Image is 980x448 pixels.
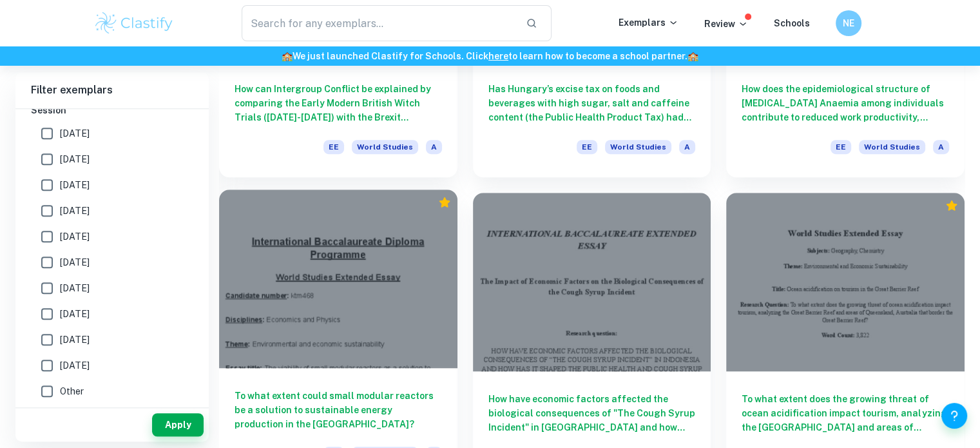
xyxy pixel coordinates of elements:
h6: How does the epidemiological structure of [MEDICAL_DATA] Anaemia among individuals contribute to ... [742,82,949,124]
span: EE [323,140,344,154]
span: A [679,140,695,154]
button: NE [836,10,861,36]
p: Review [704,17,748,31]
span: [DATE] [60,178,90,192]
button: Help and Feedback [941,403,967,429]
span: [DATE] [60,358,90,373]
h6: To what extent does the growing threat of ocean acidification impact tourism, analyzing the [GEOG... [742,392,949,434]
h6: Filter exemplars [15,72,209,108]
span: [DATE] [60,229,90,244]
div: Premium [438,196,451,209]
span: 🏫 [687,51,698,61]
div: Premium [945,199,958,212]
a: Schools [774,18,810,28]
span: [DATE] [60,255,90,269]
img: Clastify logo [93,10,175,36]
h6: Session [31,103,193,117]
input: Search for any exemplars... [242,5,516,41]
span: EE [831,140,851,154]
span: Other [60,384,84,398]
span: A [426,140,442,154]
span: World Studies [859,140,925,154]
span: [DATE] [60,152,90,166]
p: Exemplars [619,15,678,30]
span: 🏫 [282,51,293,61]
span: [DATE] [60,333,90,347]
span: [DATE] [60,204,90,218]
span: [DATE] [60,307,90,321]
h6: To what extent could small modular reactors be a solution to sustainable energy production in the... [235,389,442,431]
a: here [488,51,508,61]
span: [DATE] [60,281,90,295]
button: Apply [152,413,204,436]
h6: Has Hungary’s excise tax on foods and beverages with high sugar, salt and caffeine content (the P... [488,82,696,124]
span: World Studies [605,140,671,154]
h6: How can Intergroup Conflict be explained by comparing the Early Modern British Witch Trials ([DAT... [235,82,442,124]
span: [DATE] [60,126,90,141]
h6: How have economic factors affected the biological consequences of "The Cough Syrup Incident" in [... [488,392,696,434]
span: EE [577,140,597,154]
span: A [933,140,949,154]
h6: We just launched Clastify for Schools. Click to learn how to become a school partner. [3,49,977,63]
h6: NE [841,16,856,30]
span: World Studies [352,140,418,154]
